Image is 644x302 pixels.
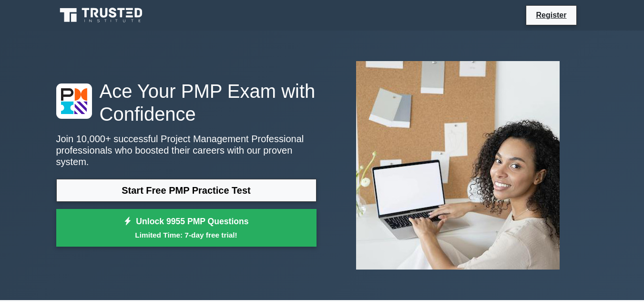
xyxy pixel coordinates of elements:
[56,133,317,167] p: Join 10,000+ successful Project Management Professional professionals who boosted their careers w...
[56,179,317,202] a: Start Free PMP Practice Test
[68,229,305,240] small: Limited Time: 7-day free trial!
[56,80,317,125] h1: Ace Your PMP Exam with Confidence
[530,9,572,21] a: Register
[56,209,317,247] a: Unlock 9955 PMP QuestionsLimited Time: 7-day free trial!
